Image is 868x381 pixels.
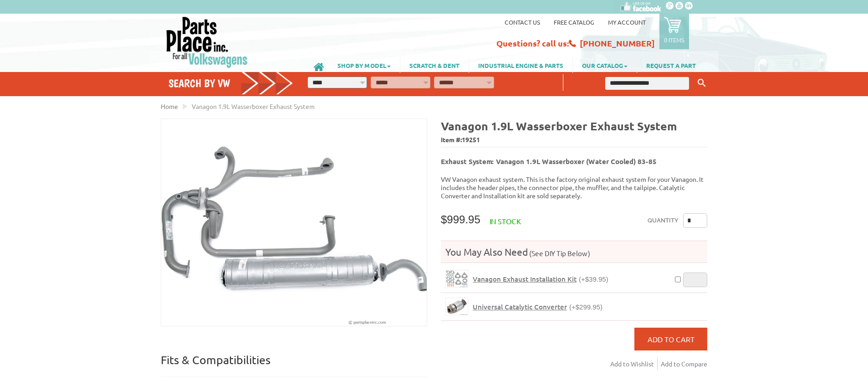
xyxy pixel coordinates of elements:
[473,274,577,283] span: Vanagon Exhaust Installation Kit
[695,76,709,91] button: Keyword Search
[446,270,468,287] img: Vanagon Exhaust Installation Kit
[528,249,590,257] span: (See DIY Tip Below)
[161,353,427,377] p: Fits & Compatibilities
[446,298,468,315] img: Universal Catalytic Converter
[473,275,608,283] a: Vanagon Exhaust Installation Kit(+$39.95)
[441,213,480,226] span: $999.95
[441,118,677,133] b: Vanagon 1.9L Wasserboxer Exhaust System
[664,36,684,44] p: 0 items
[579,275,608,283] span: (+$39.95)
[554,18,594,26] a: Free Catalog
[441,246,707,258] h4: You May Also Need
[445,298,468,315] a: Universal Catalytic Converter
[441,157,657,166] b: Exhaust System: Vanagon 1.9L Wasserboxer (Water Cooled) 83-85
[328,57,400,73] a: SHOP BY MODEL
[608,18,646,26] a: My Account
[473,303,602,311] a: Universal Catalytic Converter(+$299.95)
[168,77,293,90] h4: Search by VW
[490,216,521,226] span: In stock
[637,57,705,73] a: REQUEST A PART
[161,119,427,326] img: Vanagon 1.9L Wasserboxer Exhaust System
[441,134,707,147] span: Item #:
[505,18,540,26] a: Contact us
[165,16,249,68] img: Parts Place Inc!
[648,213,679,228] label: Quantity
[469,57,572,73] a: INDUSTRIAL ENGINE & PARTS
[473,302,567,311] span: Universal Catalytic Converter
[441,175,707,200] p: VW Vanagon exhaust system. This is the factory original exhaust system for your Vanagon. It inclu...
[610,358,658,370] a: Add to Wishlist
[569,303,602,311] span: (+$299.95)
[661,358,707,370] a: Add to Compare
[573,57,637,73] a: OUR CATALOG
[161,102,178,110] a: Home
[462,135,480,144] span: 19251
[634,328,707,350] button: Add to Cart
[445,270,468,288] a: Vanagon Exhaust Installation Kit
[648,335,694,344] span: Add to Cart
[400,57,469,73] a: SCRATCH & DENT
[659,14,689,49] a: 0 items
[192,102,315,110] span: Vanagon 1.9L Wasserboxer Exhaust System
